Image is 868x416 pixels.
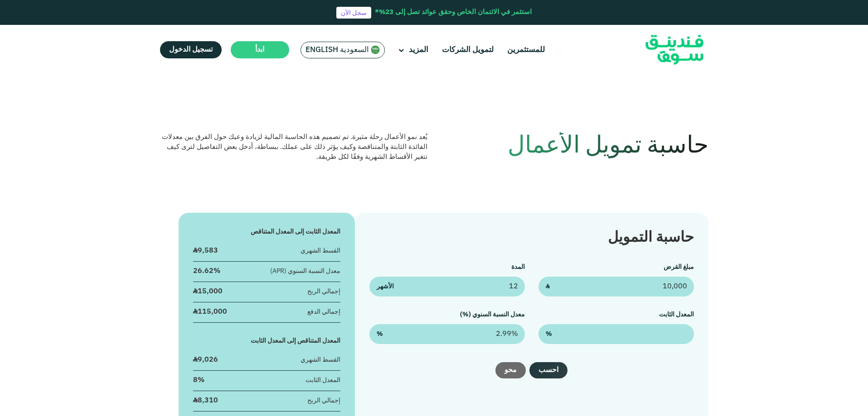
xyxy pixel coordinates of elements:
[270,267,340,276] div: معدل النسبة السنوي (APR)
[198,397,218,404] span: 8,310
[336,7,371,19] a: سجل الآن
[160,132,427,162] div: يُعد نمو الأعمال رحلة مثيرة. تم تصميم هذه الحاسبة المالية لزيادة وعيك حول الفرق بين معدلات الفائد...
[460,311,525,318] label: معدل النسبة السنوي (%)
[409,46,428,54] span: المزيد
[193,246,218,256] div: ʢ
[305,376,340,385] div: المعدل الثابت
[198,356,218,363] span: 9,026
[193,396,218,406] div: ʢ
[371,45,380,54] img: SA Flag
[193,287,223,296] div: ʢ
[307,287,340,296] div: إجمالي الربح
[505,43,547,57] a: للمستثمرين
[377,282,394,292] span: الأشهر
[495,362,526,378] button: محو
[307,396,340,406] div: إجمالي الربح
[193,375,204,385] div: 8%
[441,132,708,160] h1: حاسبة تمويل الأعمال
[659,311,694,318] label: المعدل الثابت
[193,227,341,237] div: المعدل الثابت إلى المعدل المتناقص
[664,264,694,270] label: مبلغ القرض
[169,46,213,53] span: تسجيل الدخول
[511,264,525,270] label: المدة
[198,288,223,295] span: 15,000
[193,355,218,365] div: ʢ
[255,46,264,53] span: ابدأ
[301,246,340,256] div: القسط الشهري
[307,307,340,317] div: إجمالي الدفع
[301,355,340,365] div: القسط الشهري
[193,307,227,317] div: ʢ
[193,336,341,346] div: المعدل المتناقص إلى المعدل الثابت
[377,330,383,339] span: %
[160,41,222,58] a: تسجيل الدخول
[546,282,549,292] span: ʢ
[375,7,532,18] div: استثمر في الائتمان الخاص وحقق عوائد تصل إلى 23%*
[546,330,552,339] span: %
[193,266,220,276] div: 26.62%
[305,45,369,55] span: السعودية English
[198,247,218,254] span: 9,583
[529,362,567,378] button: احسب
[630,27,719,73] img: Logo
[440,43,496,57] a: لتمويل الشركات
[369,227,693,249] div: حاسبة التمويل
[198,308,227,315] span: 115,000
